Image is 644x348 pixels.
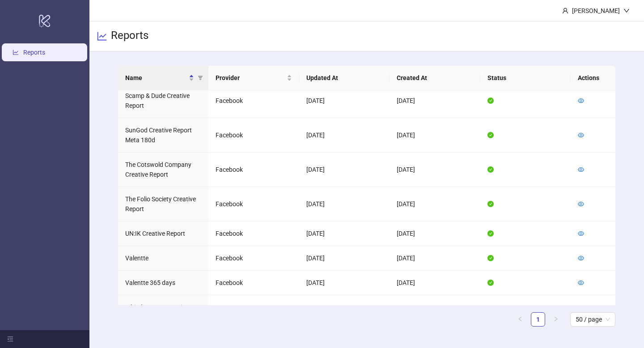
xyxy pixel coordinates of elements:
td: UN:IK Creative Report [118,221,209,246]
th: Actions [571,66,615,90]
span: check-circle [487,98,494,104]
td: The Cotswold Company Creative Report [118,153,209,187]
th: Name [118,66,209,90]
td: Facebook [208,221,299,246]
td: [DATE] [299,118,390,153]
span: eye [578,201,584,207]
span: eye [578,280,584,286]
td: [DATE] [299,295,390,330]
a: Reports [23,49,45,56]
td: Facebook [208,271,299,295]
a: eye [578,166,584,173]
td: Valentte 365 days [118,271,209,295]
li: Previous Page [513,312,527,327]
span: line-chart [97,31,107,42]
div: [PERSON_NAME] [568,6,623,16]
td: Facebook [208,118,299,153]
button: right [549,312,563,327]
li: Next Page [549,312,563,327]
td: [DATE] [299,187,390,221]
span: eye [578,166,584,173]
span: eye [578,98,584,104]
span: check-circle [487,201,494,207]
a: eye [578,230,584,237]
td: Whistles Meta Creative Report [118,295,209,330]
td: [DATE] [299,84,390,118]
td: [DATE] [390,271,480,295]
span: eye [578,230,584,237]
span: down [623,8,630,14]
button: left [513,312,527,327]
td: The Folio Society Creative Report [118,187,209,221]
div: Page Size [570,312,615,327]
a: eye [578,279,584,286]
td: Scamp & Dude Creative Report [118,84,209,118]
h3: Reports [111,29,148,44]
span: check-circle [487,166,494,173]
th: Provider [208,66,299,90]
span: filter [196,71,205,85]
span: filter [198,75,203,81]
td: [DATE] [299,221,390,246]
span: 50 / page [576,313,610,326]
a: eye [578,255,584,262]
td: [DATE] [299,246,390,271]
a: eye [578,97,584,104]
a: eye [578,132,584,139]
td: [DATE] [390,246,480,271]
td: [DATE] [390,221,480,246]
a: eye [578,200,584,208]
td: [DATE] [390,187,480,221]
th: Created At [390,66,480,90]
td: [DATE] [390,118,480,153]
td: [DATE] [299,271,390,295]
td: Facebook [208,246,299,271]
span: check-circle [487,255,494,261]
span: check-circle [487,280,494,286]
span: Provider [216,73,285,83]
td: Valentte [118,246,209,271]
span: right [553,316,559,322]
td: [DATE] [390,153,480,187]
td: Facebook [208,84,299,118]
span: menu-fold [7,336,13,342]
td: [DATE] [390,295,480,330]
td: Facebook [208,153,299,187]
a: 1 [531,313,545,326]
td: Facebook [208,295,299,330]
td: Facebook [208,187,299,221]
span: user [562,8,568,14]
span: left [517,316,523,322]
span: check-circle [487,230,494,237]
li: 1 [531,312,545,327]
span: check-circle [487,132,494,138]
span: Name [125,73,187,83]
th: Status [480,66,571,90]
span: eye [578,132,584,138]
td: [DATE] [390,84,480,118]
td: SunGod Creative Report Meta 180d [118,118,209,153]
td: [DATE] [299,153,390,187]
th: Updated At [299,66,390,90]
span: eye [578,255,584,261]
